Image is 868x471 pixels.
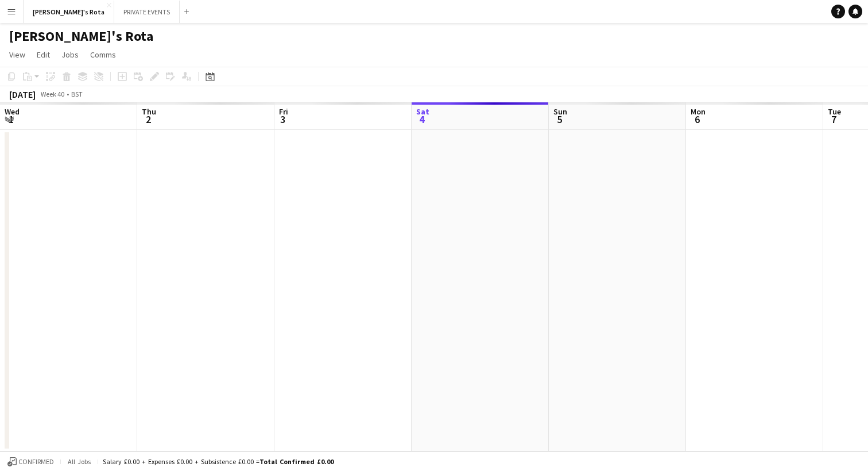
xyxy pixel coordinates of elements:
span: 4 [414,113,429,126]
h1: [PERSON_NAME]'s Rota [9,28,153,45]
span: View [9,49,25,60]
span: 5 [552,113,567,126]
div: [DATE] [9,89,36,100]
span: 7 [826,113,841,126]
button: Confirmed [6,455,56,468]
span: Comms [90,49,116,60]
span: 1 [3,113,20,126]
span: 2 [140,113,156,126]
span: All jobs [65,457,93,466]
span: Thu [142,106,156,117]
button: [PERSON_NAME]'s Rota [24,1,114,23]
a: Jobs [57,47,83,62]
span: Confirmed [18,458,54,466]
span: Fri [279,106,288,117]
a: Comms [86,47,121,62]
span: Total Confirmed £0.00 [259,457,334,466]
span: Tue [828,106,841,117]
span: Sun [553,106,567,117]
span: 3 [277,113,288,126]
span: 6 [689,113,706,126]
span: Edit [37,49,50,60]
span: Wed [5,106,20,117]
div: BST [71,90,83,98]
a: View [5,47,30,62]
span: Week 40 [38,90,67,98]
span: Mon [691,106,706,117]
span: Sat [416,106,429,117]
a: Edit [32,47,55,62]
span: Jobs [61,49,79,60]
div: Salary £0.00 + Expenses £0.00 + Subsistence £0.00 = [103,457,334,466]
button: PRIVATE EVENTS [114,1,180,23]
